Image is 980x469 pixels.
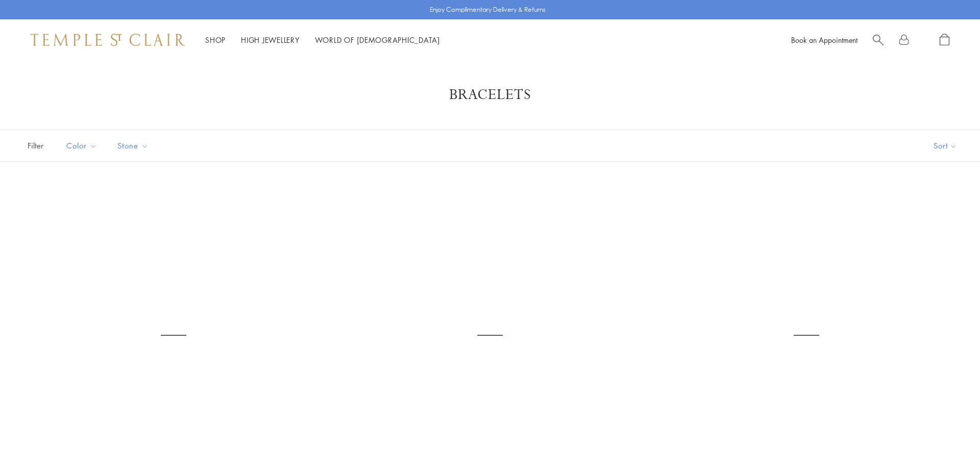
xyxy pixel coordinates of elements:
nav: Main navigation [205,34,440,46]
button: Color [59,134,105,157]
p: Enjoy Complimentary Delivery & Returns [430,5,546,15]
a: ShopShop [205,35,226,45]
span: Color [61,139,105,152]
button: Show sort by [911,130,980,161]
a: World of [DEMOGRAPHIC_DATA]World of [DEMOGRAPHIC_DATA] [315,35,440,45]
h1: Bracelets [41,86,939,104]
a: Search [873,34,884,46]
span: Stone [112,139,156,152]
a: Book an Appointment [791,35,857,45]
a: High JewelleryHigh Jewellery [241,35,300,45]
a: Open Shopping Bag [940,34,949,46]
img: Temple St. Clair [31,34,185,46]
button: Stone [110,134,156,157]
